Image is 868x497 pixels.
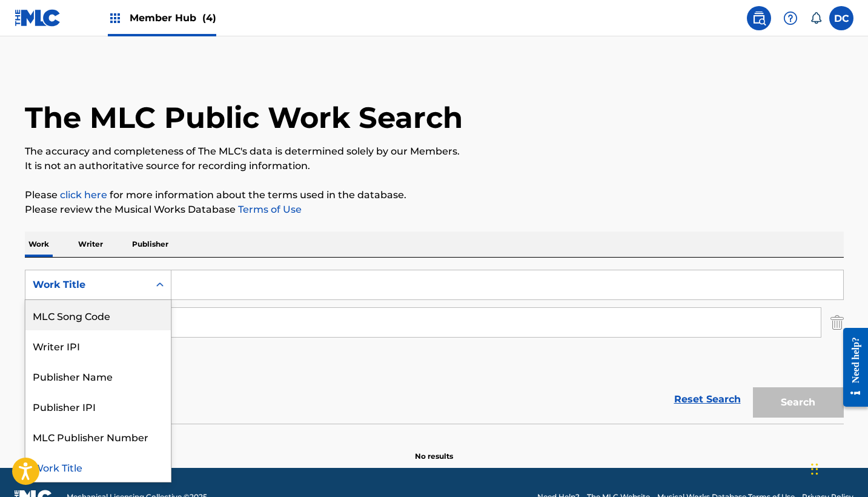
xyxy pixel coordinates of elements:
[810,12,822,24] div: Notifications
[807,439,868,497] iframe: Chat Widget
[811,451,818,487] div: Arrastrar
[130,11,216,25] span: Member Hub
[25,202,844,217] p: Please review the Musical Works Database
[807,439,868,497] div: Widget de chat
[25,188,844,202] p: Please for more information about the terms used in the database.
[75,232,107,257] p: Writer
[834,318,868,418] iframe: Resource Center
[60,189,107,201] a: click here
[25,144,844,159] p: The accuracy and completeness of The MLC's data is determined solely by our Members.
[752,11,766,25] img: search
[25,391,171,421] div: Publisher IPI
[25,361,171,391] div: Publisher Name
[25,421,171,452] div: MLC Publisher Number
[25,270,844,424] form: Search Form
[783,11,798,25] img: help
[33,278,142,292] div: Work Title
[25,232,53,257] p: Work
[415,436,453,462] p: No results
[668,386,747,413] a: Reset Search
[128,232,172,257] p: Publisher
[25,330,171,361] div: Writer IPI
[778,6,803,30] div: Help
[25,300,171,330] div: MLC Song Code
[829,6,853,30] div: User Menu
[236,204,302,215] a: Terms of Use
[108,11,122,25] img: Top Rightsholders
[25,99,463,136] h1: The MLC Public Work Search
[25,159,844,173] p: It is not an authoritative source for recording information.
[15,9,61,27] img: MLC Logo
[830,307,844,338] img: Delete Criterion
[202,12,216,24] span: (4)
[747,6,771,30] a: Public Search
[25,452,171,482] div: Work Title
